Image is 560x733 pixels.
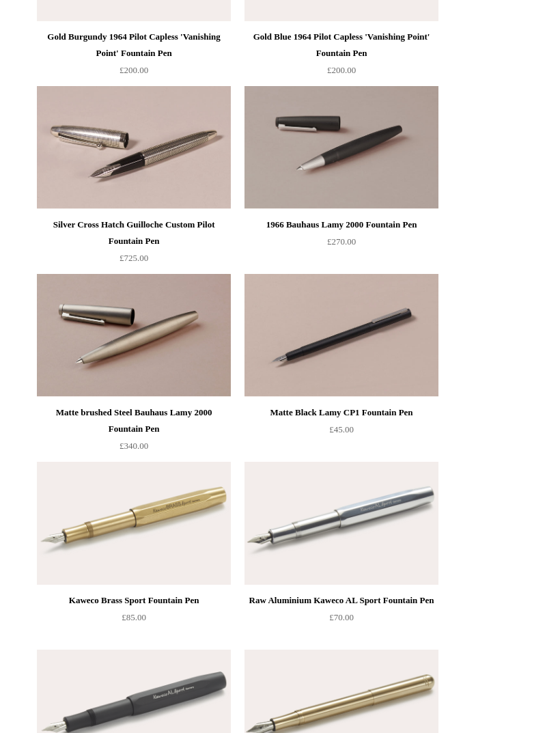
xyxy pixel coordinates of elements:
span: £200.00 [120,66,148,76]
a: 1966 Bauhaus Lamy 2000 Fountain Pen £270.00 [244,217,438,273]
a: Gold Burgundy 1964 Pilot Capless 'Vanishing Point' Fountain Pen £200.00 [37,29,231,85]
div: Gold Blue 1964 Pilot Capless 'Vanishing Point' Fountain Pen [248,29,435,62]
a: Kaweco Brass Sport Fountain Pen Kaweco Brass Sport Fountain Pen [37,462,231,585]
span: £45.00 [329,425,354,435]
div: 1966 Bauhaus Lamy 2000 Fountain Pen [248,217,435,234]
div: Silver Cross Hatch Guilloche Custom Pilot Fountain Pen [40,217,227,250]
div: Kaweco Brass Sport Fountain Pen [40,593,227,609]
a: Raw Aluminium Kaweco AL Sport Fountain Pen Raw Aluminium Kaweco AL Sport Fountain Pen [244,462,438,585]
img: Silver Cross Hatch Guilloche Custom Pilot Fountain Pen [37,87,231,210]
a: Raw Aluminium Kaweco AL Sport Fountain Pen £70.00 [244,593,438,649]
a: Matte brushed Steel Bauhaus Lamy 2000 Fountain Pen £340.00 [37,405,231,461]
img: Matte brushed Steel Bauhaus Lamy 2000 Fountain Pen [37,275,231,398]
div: Matte brushed Steel Bauhaus Lamy 2000 Fountain Pen [40,405,227,438]
div: Matte Black Lamy CP1 Fountain Pen [248,405,435,421]
a: Gold Blue 1964 Pilot Capless 'Vanishing Point' Fountain Pen £200.00 [244,29,438,85]
div: Gold Burgundy 1964 Pilot Capless 'Vanishing Point' Fountain Pen [40,29,227,62]
img: Raw Aluminium Kaweco AL Sport Fountain Pen [244,462,438,585]
div: Raw Aluminium Kaweco AL Sport Fountain Pen [248,593,435,609]
span: £270.00 [327,237,356,247]
a: Kaweco Brass Sport Fountain Pen £85.00 [37,593,231,649]
img: Matte Black Lamy CP1 Fountain Pen [244,275,438,398]
img: Kaweco Brass Sport Fountain Pen [37,462,231,585]
span: £725.00 [120,253,148,264]
a: 1966 Bauhaus Lamy 2000 Fountain Pen 1966 Bauhaus Lamy 2000 Fountain Pen [244,87,438,210]
span: £200.00 [327,66,356,76]
span: £340.00 [120,441,148,452]
span: £70.00 [329,613,354,623]
a: Matte brushed Steel Bauhaus Lamy 2000 Fountain Pen Matte brushed Steel Bauhaus Lamy 2000 Fountain... [37,275,231,398]
a: Matte Black Lamy CP1 Fountain Pen £45.00 [244,405,438,461]
a: Matte Black Lamy CP1 Fountain Pen Matte Black Lamy CP1 Fountain Pen [244,275,438,398]
span: £85.00 [122,613,146,623]
a: Silver Cross Hatch Guilloche Custom Pilot Fountain Pen £725.00 [37,217,231,273]
img: 1966 Bauhaus Lamy 2000 Fountain Pen [244,87,438,210]
a: Silver Cross Hatch Guilloche Custom Pilot Fountain Pen Silver Cross Hatch Guilloche Custom Pilot ... [37,87,231,210]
